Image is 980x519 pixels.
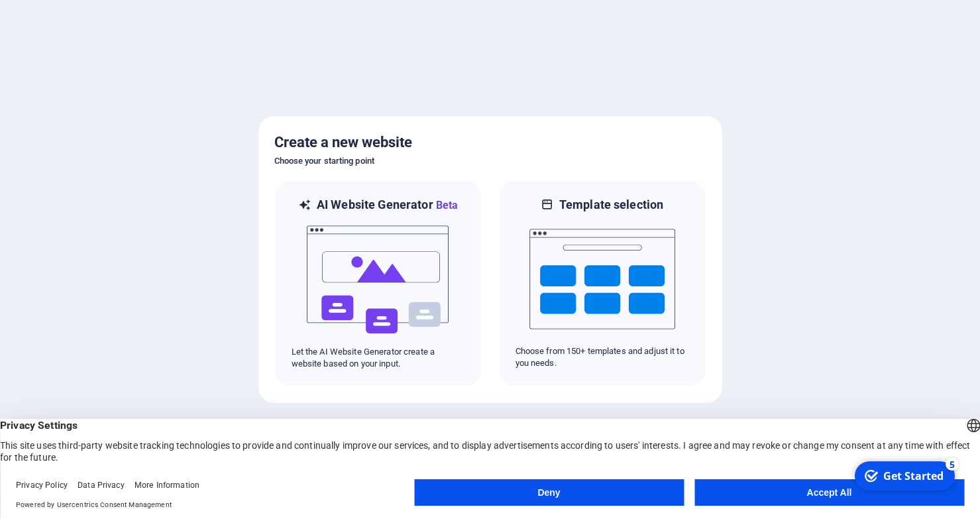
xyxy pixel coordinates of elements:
h5: Create a new website [274,132,706,153]
div: Get Started 5 items remaining, 0% complete [7,5,107,34]
span: Beta [433,199,459,211]
h6: Choose your starting point [274,153,706,169]
div: 5 [98,1,111,15]
h6: Template selection [559,197,663,213]
h6: AI Website Generator [317,197,458,213]
div: AI Website GeneratorBetaaiLet the AI Website Generator create a website based on your input. [274,180,482,387]
img: ai [305,213,451,346]
div: Template selectionChoose from 150+ templates and adjust it to you needs. [498,180,706,387]
p: Let the AI Website Generator create a website based on your input. [292,346,465,370]
p: Choose from 150+ templates and adjust it to you needs. [516,345,689,369]
div: Get Started [36,13,96,27]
